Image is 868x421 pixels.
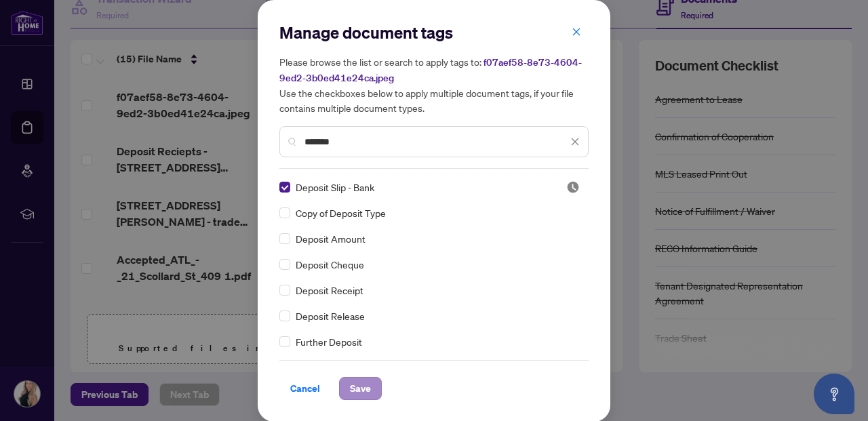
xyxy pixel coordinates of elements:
span: Cancel [290,378,320,399]
span: close [572,27,581,37]
button: Open asap [814,374,854,414]
span: Save [350,378,371,399]
span: Deposit Cheque [296,257,364,272]
span: close [570,137,580,146]
h2: Manage document tags [279,22,589,43]
span: Deposit Release [296,308,365,323]
button: Cancel [279,377,331,400]
span: Further Deposit [296,334,362,349]
span: Deposit Slip - Bank [296,180,374,195]
img: status [566,180,580,194]
h5: Please browse the list or search to apply tags to: Use the checkboxes below to apply multiple doc... [279,54,589,115]
span: Deposit Amount [296,231,366,246]
span: Pending Review [566,180,580,194]
button: Save [339,377,382,400]
span: Copy of Deposit Type [296,205,386,220]
span: Deposit Receipt [296,283,363,298]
